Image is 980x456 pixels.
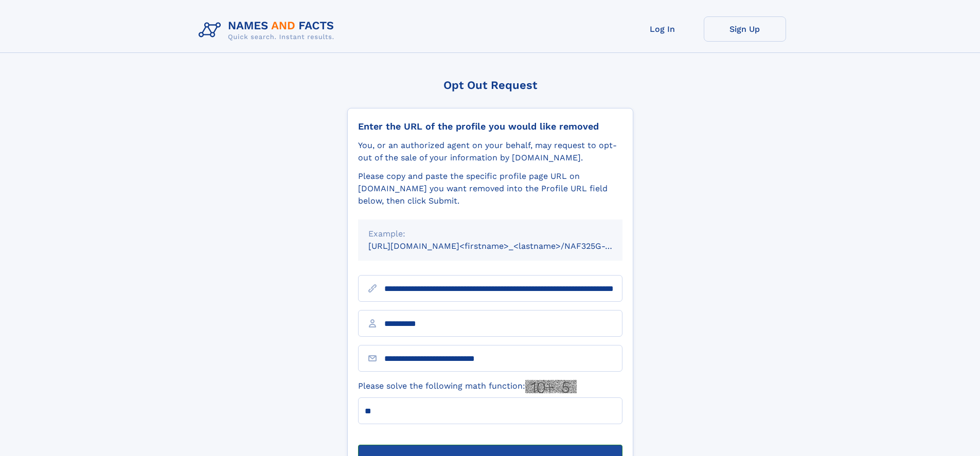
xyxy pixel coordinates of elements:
[194,16,343,44] img: Logo Names and Facts
[358,139,622,164] div: You, or an authorized agent on your behalf, may request to opt-out of the sale of your informatio...
[358,170,622,207] div: Please copy and paste the specific profile page URL on [DOMAIN_NAME] you want removed into the Pr...
[368,241,642,251] small: [URL][DOMAIN_NAME]<firstname>_<lastname>/NAF325G-xxxxxxxx
[347,79,633,92] div: Opt Out Request
[358,121,622,132] div: Enter the URL of the profile you would like removed
[368,228,612,240] div: Example:
[358,380,577,393] label: Please solve the following math function:
[704,16,786,42] a: Sign Up
[621,16,704,42] a: Log In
